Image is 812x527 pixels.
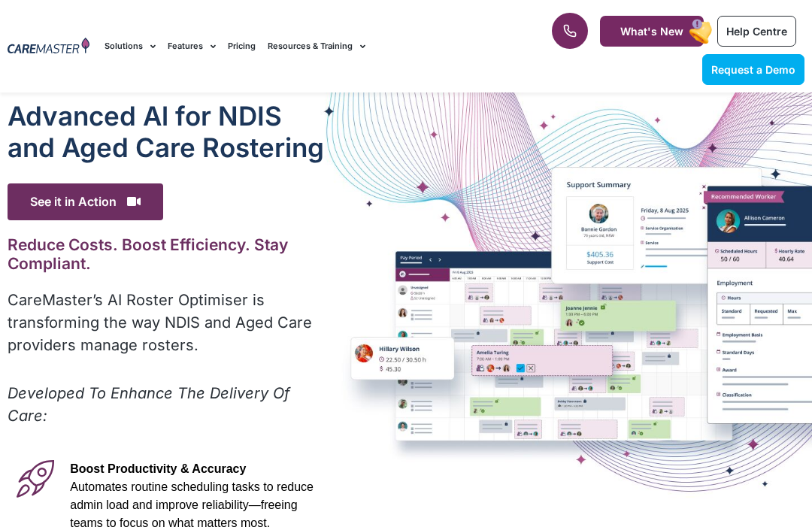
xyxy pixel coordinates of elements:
a: Features [168,21,216,71]
h1: Advanced Al for NDIS and Aged Care Rostering [8,100,326,163]
h2: Reduce Costs. Boost Efficiency. Stay Compliant. [8,235,326,273]
img: CareMaster Logo [8,38,89,56]
a: What's New [600,16,704,47]
a: Request a Demo [702,54,804,85]
span: Help Centre [726,25,787,38]
em: Developed To Enhance The Delivery Of Care: [8,384,289,425]
nav: Menu [105,21,517,71]
a: Pricing [228,21,256,71]
a: Help Centre [717,16,796,47]
p: CareMaster’s AI Roster Optimiser is transforming the way NDIS and Aged Care providers manage rost... [8,289,326,356]
a: Resources & Training [268,21,365,71]
span: What's New [620,25,683,38]
span: Boost Productivity & Accuracy [70,462,246,475]
a: Solutions [105,21,156,71]
span: See it in Action [8,183,163,220]
span: Request a Demo [711,63,795,76]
